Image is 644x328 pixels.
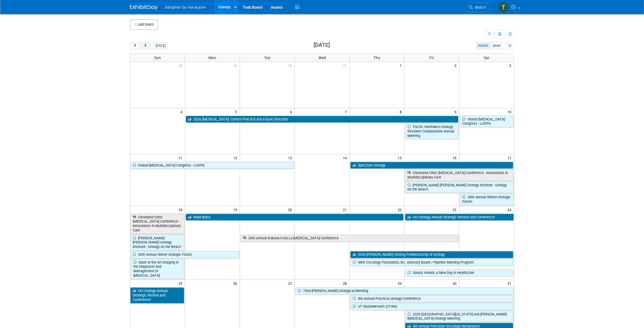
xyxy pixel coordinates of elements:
a: NSM Block [186,214,403,221]
button: myCustomButton [506,42,514,49]
a: State of the Art Imaging in the Diagnosis and Management of [MEDICAL_DATA] [131,259,184,279]
span: Fri [429,56,434,60]
i: Personalize Calendar [508,44,512,48]
span: 10 [507,108,514,115]
button: prev [130,42,140,49]
span: 20 [287,206,294,213]
span: Sun [154,56,161,60]
span: Wed [318,56,326,60]
span: 1 [399,62,404,69]
span: 17 [507,154,514,161]
span: 31 [342,62,349,69]
span: 29 [397,280,404,287]
span: 8 [399,108,404,115]
span: 22 [397,206,404,213]
a: 72nd [PERSON_NAME] Urological Meeting [295,287,514,295]
img: ExhibitDay [130,5,158,10]
span: 31 [507,280,514,287]
span: 11 [178,154,185,161]
span: 28 [342,280,349,287]
span: 28 [178,62,185,69]
span: 30 [452,280,459,287]
button: [DATE] [153,42,168,49]
span: 13 [287,154,294,161]
span: 18 [178,206,185,213]
span: Mon [208,56,216,60]
a: [PERSON_NAME] [PERSON_NAME] Urology Institute - Urology on the Beach [130,235,184,250]
span: 26 [233,280,240,287]
a: NRG Oncology Foundation, Inc. Advisory Board / Pipeline Meeting Program [350,259,513,266]
span: 2 [454,62,459,69]
span: 25 [178,280,185,287]
span: 3 [509,62,514,69]
a: Global [MEDICAL_DATA] Congress - LUGPA [460,116,514,127]
button: week [490,42,503,49]
a: [PERSON_NAME] [PERSON_NAME] Urology Institute - Urology on the Beach [405,182,514,193]
a: Solaris Health, A New Day in Healthcare [405,269,513,276]
span: 9 [454,108,459,115]
a: 50th Annual Winter Urologic Forum [460,194,514,205]
span: 29 [233,62,240,69]
a: 8th Annual Practical Urology Conference [350,295,513,302]
span: 12 [233,154,240,161]
a: Global [MEDICAL_DATA] Congress - LUGPA [130,162,294,169]
a: 2026 [GEOGRAPHIC_DATA][US_STATE] and [PERSON_NAME] [MEDICAL_DATA] Urology Meeting [405,311,513,322]
span: 6 [289,108,294,115]
span: 7 [344,108,349,115]
a: Search [465,3,491,12]
a: Spectrum Urology [350,162,513,169]
a: Cleveland Clinic [MEDICAL_DATA] Conference - Innovations in Multidisciplinary Care [405,169,514,181]
span: 21 [342,206,349,213]
span: 4 [180,108,185,115]
a: 30th Annual Kukuna-O-Ka-La [MEDICAL_DATA] Conference [240,235,458,242]
button: Add Event [130,20,158,30]
img: Tony Alvarado [498,2,509,13]
span: Sat [483,56,489,60]
span: 23 [452,206,459,213]
span: 30 [287,62,294,69]
span: 15 [397,154,404,161]
a: UCI Urology Annual Strategic Retreat and Conference [130,287,184,303]
span: 19 [233,206,240,213]
a: UT Southwestern (UTSW) [350,303,513,310]
span: 16 [452,154,459,161]
a: 2026 [PERSON_NAME] Visiting Professorship of Urology [350,251,513,258]
span: Thu [373,56,380,60]
button: next [140,42,150,49]
span: 14 [342,154,349,161]
span: 5 [235,108,240,115]
a: UCI Urology Annual Strategic Retreat and Conference [405,214,514,221]
a: Cleveland Clinic [MEDICAL_DATA] Conference - Innovations in Multidisciplinary Care [130,214,184,234]
span: 24 [507,206,514,213]
h2: [DATE] [314,42,330,48]
button: month [476,42,490,49]
a: Pacific Northwest Urology Resident Collaborative Annual Meeting [405,123,458,139]
a: 2026 [MEDICAL_DATA]: Current Practice and Future Direction [186,116,458,123]
span: Search [473,5,486,9]
span: Tue [264,56,270,60]
span: 27 [287,280,294,287]
a: 50th Annual Winter Urologic Forum [130,251,239,258]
